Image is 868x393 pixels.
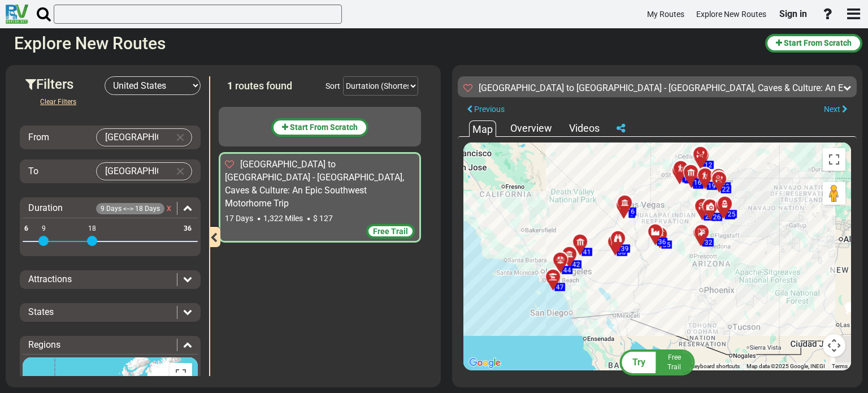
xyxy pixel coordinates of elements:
span: Explore New Routes [696,10,766,19]
span: 36 [182,223,193,234]
div: Regions [23,339,198,352]
span: Next [824,105,840,114]
span: To [28,166,38,176]
span: Start From Scratch [784,38,852,47]
div: Attractions [23,273,198,286]
span: States [28,306,54,317]
a: Sign in [774,2,812,26]
span: x [167,202,171,213]
span: [GEOGRAPHIC_DATA] to [GEOGRAPHIC_DATA] - [GEOGRAPHIC_DATA], Caves & Culture: An Epic Southwest Mo... [225,159,404,209]
span: 35 [663,241,671,249]
span: 16 [694,179,702,187]
button: Try FreeTrail [617,349,698,376]
span: Regions [28,339,60,350]
h3: Filters [25,77,105,92]
span: 12 [705,161,713,169]
span: Previous [474,105,505,114]
span: 9 Days <--> 18 Days [96,203,164,214]
span: Free Trail [667,353,681,371]
button: Clear Input [172,163,189,180]
span: 9 [40,223,47,234]
a: Terms [832,363,848,369]
button: Toggle fullscreen view [170,363,192,386]
span: 36 [658,238,666,246]
button: Clear Filters [31,95,85,109]
div: Videos [566,121,602,136]
span: 42 [572,261,580,269]
span: My Routes [647,10,684,19]
span: Attractions [28,274,72,284]
span: 17 Days [225,214,253,223]
input: Select [97,129,169,146]
h2: Explore New Routes [14,34,757,53]
span: 19 [708,182,716,190]
span: 26 [713,213,721,221]
button: Start From Scratch [271,118,368,137]
span: 18 [86,223,98,234]
span: 6 [631,208,635,215]
button: Drag Pegman onto the map to open Street View [823,182,845,205]
span: Map data ©2025 Google, INEGI [747,363,825,369]
input: Select [97,163,169,180]
button: Toggle fullscreen view [823,148,845,171]
button: Map camera controls [823,334,845,357]
div: Sort [325,80,340,92]
span: 1 [227,80,233,92]
span: 41 [583,248,591,256]
span: Start From Scratch [290,123,358,132]
span: Free Trail [373,227,408,236]
div: Map [469,120,496,137]
span: 22 [722,185,730,193]
a: My Routes [642,3,689,25]
span: From [28,132,49,142]
span: routes found [235,80,292,92]
button: Next [815,102,857,117]
span: 44 [563,266,571,274]
span: $ 127 [313,214,333,223]
div: States [23,306,198,319]
img: RvPlanetLogo.png [6,5,28,24]
span: Sign in [779,8,807,19]
div: Free Trail [366,224,415,239]
button: Keyboard shortcuts [691,362,740,370]
button: Start From Scratch [765,34,862,53]
div: Overview [507,121,555,136]
button: Previous [458,102,514,117]
span: Try [632,357,645,368]
span: 47 [556,283,564,291]
span: 39 [621,245,629,253]
span: 25 [728,210,736,218]
img: Google [466,356,504,370]
span: 32 [705,239,713,247]
div: [GEOGRAPHIC_DATA] to [GEOGRAPHIC_DATA] - [GEOGRAPHIC_DATA], Caves & Culture: An Epic Southwest Mo... [219,152,421,243]
button: Clear Input [172,129,189,146]
span: Duration [28,202,63,213]
span: 1,322 Miles [263,214,303,223]
a: Open this area in Google Maps (opens a new window) [466,356,504,370]
div: Duration 9 Days <--> 18 Days x [23,202,198,215]
span: 6 [23,223,30,234]
a: Explore New Routes [691,3,771,25]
